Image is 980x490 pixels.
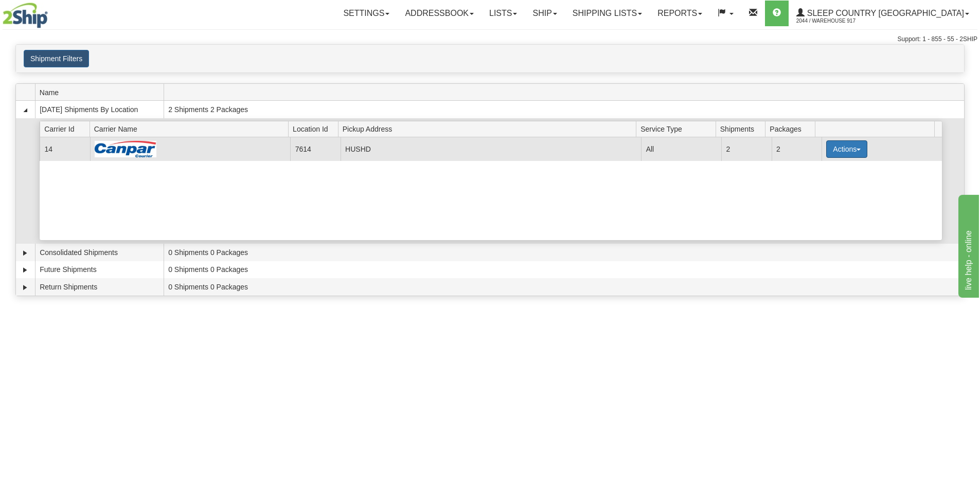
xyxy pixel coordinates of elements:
td: All [641,137,721,160]
iframe: chat widget [956,192,979,297]
td: 7614 [290,137,340,160]
button: Actions [826,140,867,158]
a: Addressbook [397,1,482,26]
a: Expand [20,248,30,258]
a: Expand [20,265,30,275]
td: HUSHD [341,137,642,160]
span: Location Id [293,121,338,137]
span: Carrier Id [44,121,90,137]
a: Ship [525,1,564,26]
div: live help - online [8,6,95,19]
td: 2 Shipments 2 Packages [164,101,964,118]
a: Reports [650,1,710,26]
td: 0 Shipments 0 Packages [164,261,964,279]
td: 14 [40,137,90,160]
a: Expand [20,282,30,293]
span: Pickup Address [343,121,636,137]
button: Shipment Filters [24,50,89,67]
span: 2044 / Warehouse 917 [796,16,874,26]
a: Sleep Country [GEOGRAPHIC_DATA] 2044 / Warehouse 917 [789,1,977,26]
td: [DATE] Shipments By Location [35,101,164,118]
a: Collapse [20,105,30,115]
td: Consolidated Shipments [35,244,164,261]
span: Packages [770,121,815,137]
td: 2 [721,137,771,160]
div: Support: 1 - 855 - 55 - 2SHIP [3,35,977,44]
a: Shipping lists [565,1,650,26]
td: 0 Shipments 0 Packages [164,244,964,261]
a: Settings [335,1,397,26]
td: Return Shipments [35,278,164,296]
span: Shipments [720,121,765,137]
img: logo2044.jpg [3,3,48,28]
td: 0 Shipments 0 Packages [164,278,964,296]
span: Carrier Name [94,121,289,137]
a: Lists [482,1,525,26]
span: Sleep Country [GEOGRAPHIC_DATA] [805,9,964,17]
img: Canpar [95,141,156,157]
td: 2 [772,137,822,160]
td: Future Shipments [35,261,164,279]
span: Service Type [640,121,716,137]
span: Name [40,84,164,100]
